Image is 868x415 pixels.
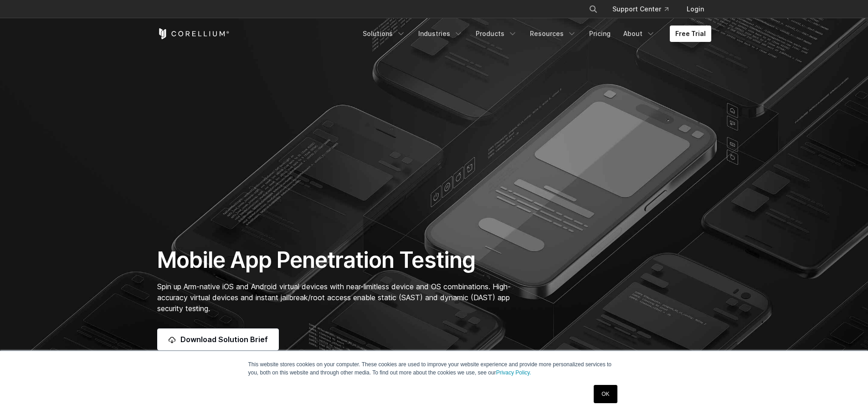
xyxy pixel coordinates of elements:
div: Navigation Menu [578,1,711,17]
a: Industries [413,26,468,42]
a: Pricing [584,26,616,42]
a: Corellium Home [157,28,230,39]
h1: Mobile App Penetration Testing [157,246,520,274]
a: Resources [524,26,582,42]
a: Privacy Policy. [496,369,531,376]
a: Products [470,26,523,42]
a: Free Trial [670,26,711,42]
a: Login [679,1,711,17]
button: Search [585,1,601,17]
p: This website stores cookies on your computer. These cookies are used to improve your website expe... [248,360,620,377]
span: Spin up Arm-native iOS and Android virtual devices with near-limitless device and OS combinations... [157,282,511,313]
div: Navigation Menu [357,26,711,42]
a: Solutions [357,26,411,42]
a: Support Center [605,1,676,17]
a: About [618,26,661,42]
a: OK [594,385,617,403]
a: Download Solution Brief [157,328,279,350]
span: Download Solution Brief [180,334,268,345]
